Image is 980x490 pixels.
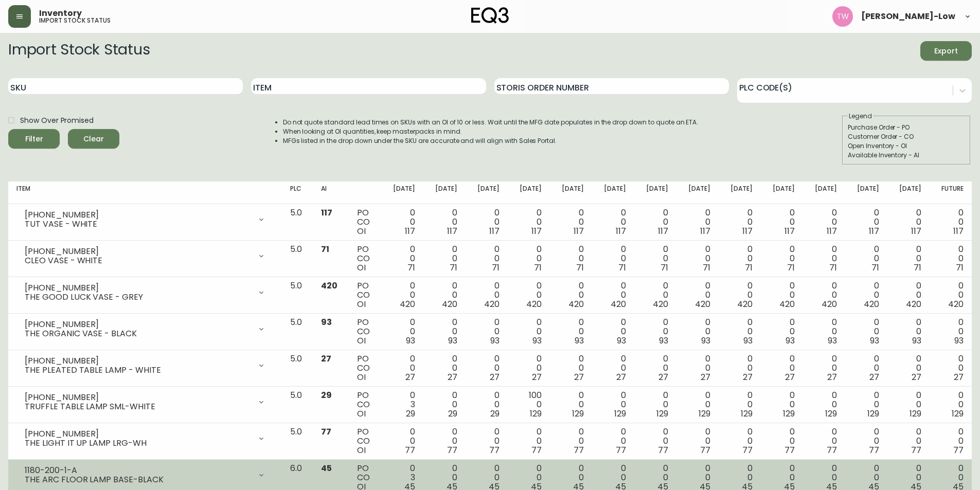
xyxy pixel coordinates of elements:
[803,182,845,204] th: [DATE]
[869,444,879,456] span: 77
[896,318,921,346] div: 0 0
[661,262,668,274] span: 71
[853,245,879,273] div: 0 0
[769,354,795,382] div: 0 0
[911,225,921,237] span: 117
[405,444,415,456] span: 77
[685,354,710,382] div: 0 0
[508,182,550,204] th: [DATE]
[811,427,837,455] div: 0 0
[474,391,500,419] div: 0 0
[423,182,466,204] th: [DATE]
[450,262,457,274] span: 71
[779,298,795,310] span: 420
[282,277,313,314] td: 5.0
[531,444,542,456] span: 77
[811,208,837,236] div: 0 0
[920,41,972,61] button: Export
[550,182,592,204] th: [DATE]
[829,262,837,274] span: 71
[357,318,372,346] div: PO CO
[25,356,251,366] div: [PHONE_NUMBER]
[600,245,626,273] div: 0 0
[700,225,710,237] span: 117
[617,335,626,347] span: 93
[321,389,332,401] span: 29
[896,208,921,236] div: 0 0
[490,371,500,383] span: 27
[447,444,457,456] span: 77
[407,262,415,274] span: 71
[727,208,753,236] div: 0 0
[896,354,921,382] div: 0 0
[727,245,753,273] div: 0 0
[16,245,274,267] div: [PHONE_NUMBER]CLEO VASE - WHITE
[741,408,753,420] span: 129
[490,408,500,420] span: 29
[558,354,584,382] div: 0 0
[769,245,795,273] div: 0 0
[432,391,457,419] div: 0 0
[656,408,668,420] span: 129
[592,182,634,204] th: [DATE]
[769,391,795,419] div: 0 0
[321,243,329,255] span: 71
[389,391,415,419] div: 0 3
[283,118,699,127] li: Do not quote standard lead times on SKUs with an OI of 10 or less. Wait until the MFG date popula...
[701,371,710,383] span: 27
[822,298,837,310] span: 420
[490,335,500,347] span: 93
[283,136,699,146] li: MFGs listed in the drop down under the SKU are accurate and will align with Sales Portal.
[853,391,879,419] div: 0 0
[432,281,457,309] div: 0 0
[357,354,372,382] div: PO CO
[727,281,753,309] div: 0 0
[827,225,837,237] span: 117
[381,182,423,204] th: [DATE]
[282,314,313,350] td: 5.0
[938,208,964,236] div: 0 0
[618,262,626,274] span: 71
[867,408,879,420] span: 129
[568,298,584,310] span: 420
[658,225,668,237] span: 117
[25,366,251,375] div: THE PLEATED TABLE LAMP - WHITE
[811,245,837,273] div: 0 0
[853,281,879,309] div: 0 0
[432,354,457,382] div: 0 0
[912,371,921,383] span: 27
[389,318,415,346] div: 0 0
[600,208,626,236] div: 0 0
[742,444,753,456] span: 77
[848,151,965,160] div: Available Inventory - AI
[600,281,626,309] div: 0 0
[25,256,251,265] div: CLEO VASE - WHITE
[956,262,964,274] span: 71
[600,427,626,455] div: 0 0
[600,354,626,382] div: 0 0
[321,280,337,292] span: 420
[558,245,584,273] div: 0 0
[357,208,372,236] div: PO CO
[534,262,542,274] span: 71
[474,281,500,309] div: 0 0
[685,208,710,236] div: 0 0
[600,391,626,419] div: 0 0
[357,427,372,455] div: PO CO
[699,408,710,420] span: 129
[727,354,753,382] div: 0 0
[432,245,457,273] div: 0 0
[25,329,251,338] div: THE ORGANIC VASE - BLACK
[531,225,542,237] span: 117
[685,318,710,346] div: 0 0
[389,245,415,273] div: 0 0
[643,391,668,419] div: 0 0
[474,208,500,236] div: 0 0
[474,427,500,455] div: 0 0
[447,225,457,237] span: 117
[643,281,668,309] div: 0 0
[653,298,668,310] span: 420
[492,262,500,274] span: 71
[643,245,668,273] div: 0 0
[848,123,965,132] div: Purchase Order - PO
